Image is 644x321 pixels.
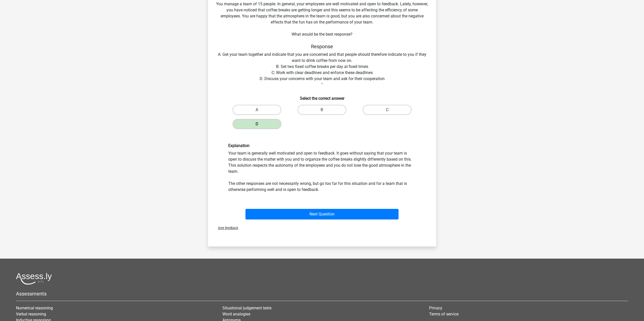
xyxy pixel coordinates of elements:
a: Numerical reasoning [16,306,53,310]
a: Situational judgement tests [222,306,272,310]
a: Word analogies [222,312,250,316]
label: C [363,105,411,115]
h6: Explanation [228,143,416,148]
label: A [233,105,281,115]
a: Terms of service [429,312,459,316]
a: Verbal reasoning [16,312,46,316]
div: Your team is generally well motivated and open to feedback. It goes without saying that your team... [224,143,420,192]
a: Privacy [429,306,442,310]
h6: Select the correct answer [216,92,428,101]
h5: Assessments [16,291,628,297]
h5: Response [216,43,428,50]
label: D [233,119,281,129]
button: Next Question [245,209,399,219]
span: Give feedback [214,226,238,230]
img: Assessly logo [16,273,52,285]
label: B [298,105,346,115]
